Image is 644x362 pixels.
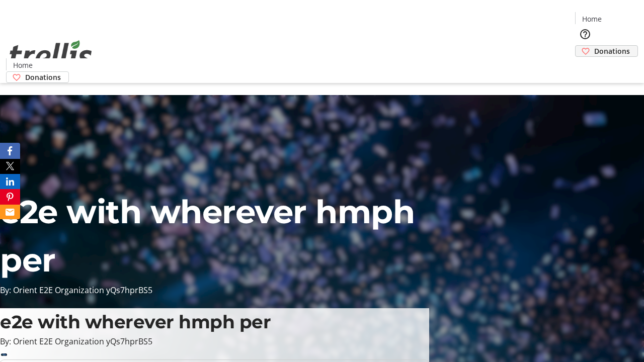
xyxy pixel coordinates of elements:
[582,14,602,24] span: Home
[576,14,608,24] a: Home
[575,57,595,77] button: Cart
[575,24,595,44] button: Help
[575,45,638,57] a: Donations
[6,29,96,79] img: Orient E2E Organization yQs7hprBS5's Logo
[594,46,630,56] span: Donations
[7,60,39,70] a: Home
[25,72,61,82] span: Donations
[6,71,69,83] a: Donations
[13,60,33,70] span: Home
